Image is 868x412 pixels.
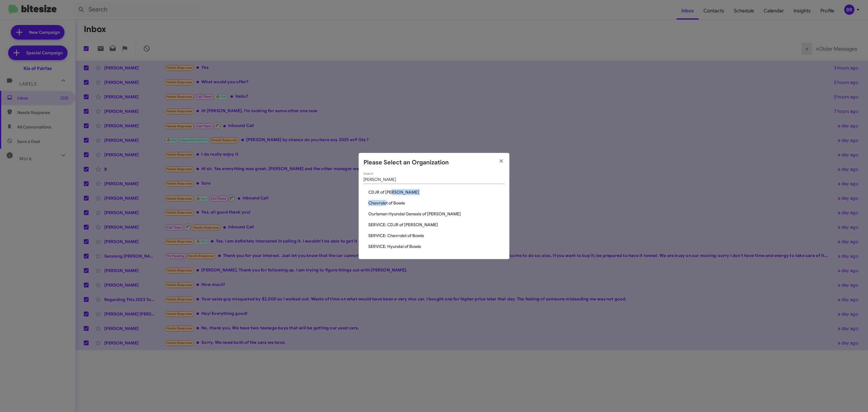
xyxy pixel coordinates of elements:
h2: Please Select an Organization [363,158,449,167]
span: SERVICE: CDJR of [PERSON_NAME] [368,222,505,228]
span: Chevrolet of Bowie [368,200,505,206]
span: Ourisman Hyundai Genesis of [PERSON_NAME] [368,211,505,217]
span: SERVICE: Chevrolet of Bowie [368,233,505,239]
span: SERVICE: Hyundai of Bowie [368,243,505,249]
span: CDJR of [PERSON_NAME] [368,189,505,195]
